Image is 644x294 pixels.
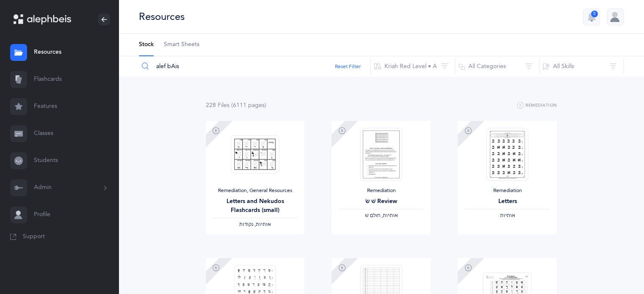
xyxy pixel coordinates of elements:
span: (6111 page ) [231,102,266,109]
span: Smart Sheets [164,41,199,49]
button: Kriah Red Level • A [370,56,455,77]
div: Resources [139,10,185,24]
div: שׁ שׂ Review [338,197,424,206]
img: Remediation-Letters_1545629727.png [486,128,528,181]
span: Support [23,233,45,241]
input: Search Resources [138,56,371,77]
button: 5 [583,8,600,25]
button: All Categories [455,56,539,77]
div: Remediation [338,187,424,194]
span: s [227,102,229,109]
span: 228 File [206,102,229,109]
div: 5 [591,11,598,17]
div: Letters and Nekudos Flashcards (small) [213,197,298,215]
button: Remediation [517,101,557,111]
img: Remediation-ShinSinReview_1545629947.png [360,128,402,181]
div: Remediation, General Resources [213,187,298,194]
span: ‫אותיות‬ [500,212,515,218]
button: Reset Filter [335,63,361,70]
button: All Skills [539,56,624,77]
div: Remediation [464,187,550,194]
span: s [262,102,265,109]
span: ‫אותיות, חולם שׁ‬ [365,212,398,218]
span: ‫אותיות, נקודות‬ [239,221,271,227]
div: Letters [464,197,550,206]
img: Small_Print_Letters_and_Nekudos_Flashcards_thumbnail_1733044853.png [231,135,279,173]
